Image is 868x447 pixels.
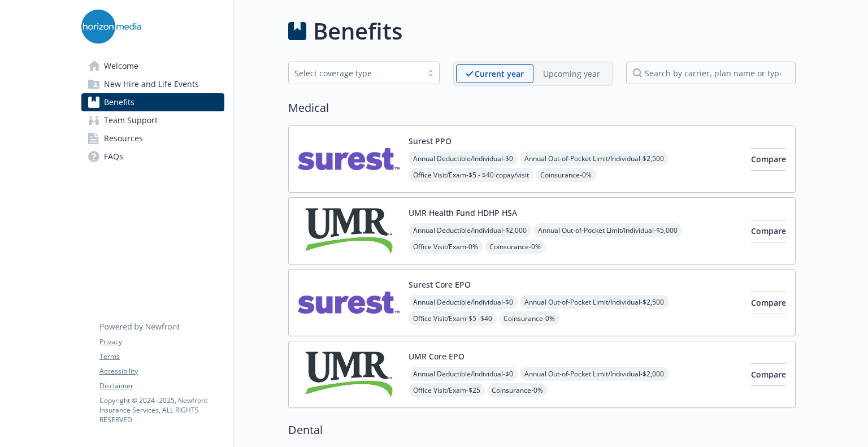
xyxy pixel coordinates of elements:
span: Team Support [104,111,158,129]
span: Resources [104,129,143,147]
button: Surest PPO [409,135,452,147]
span: FAQs [104,147,123,166]
p: Upcoming year [543,68,600,80]
input: search by carrier, plan name or type [626,62,796,84]
span: Office Visit/Exam - 0% [409,240,483,254]
a: Privacy [99,337,224,347]
div: Select coverage type [294,67,416,79]
p: Copyright © 2024 - 2025 , Newfront Insurance Services, ALL RIGHTS RESERVED [99,396,224,424]
span: Coinsurance - 0% [499,311,559,326]
span: Annual Deductible/Individual - $0 [409,367,518,381]
span: Annual Deductible/Individual - $0 [409,151,518,166]
a: FAQs [81,147,224,166]
span: Annual Out-of-Pocket Limit/Individual - $2,500 [520,151,669,166]
a: Terms [99,351,224,362]
span: Coinsurance - 0% [487,383,548,397]
button: Compare [751,148,786,171]
span: Office Visit/Exam - $5 -$40 [409,311,497,326]
p: Current year [475,68,524,80]
h2: Dental [288,422,796,439]
h2: Medical [288,99,796,116]
button: Compare [751,292,786,314]
a: Benefits [81,93,224,111]
img: Surest carrier logo [298,135,400,183]
a: New Hire and Life Events [81,75,224,93]
span: Office Visit/Exam - $5 - $40 copay/visit [409,168,533,182]
button: Compare [751,363,786,386]
a: Accessibility [99,366,224,376]
span: Office Visit/Exam - $25 [409,383,485,397]
a: Welcome [81,57,224,75]
span: Compare [751,154,786,164]
img: Surest carrier logo [298,279,400,327]
h1: Benefits [313,14,402,48]
button: Surest Core EPO [409,279,471,290]
span: Annual Deductible/Individual - $0 [409,295,518,309]
button: UMR Core EPO [409,350,465,362]
span: Compare [751,369,786,380]
span: Coinsurance - 0% [485,240,545,254]
button: UMR Health Fund HDHP HSA [409,207,517,219]
span: New Hire and Life Events [104,75,199,93]
img: UMR carrier logo [298,350,400,398]
a: Resources [81,129,224,147]
span: Annual Out-of-Pocket Limit/Individual - $2,500 [520,295,669,309]
a: Team Support [81,111,224,129]
span: Annual Deductible/Individual - $2,000 [409,223,531,237]
span: Annual Out-of-Pocket Limit/Individual - $2,000 [520,367,669,381]
button: Compare [751,220,786,242]
span: Compare [751,297,786,308]
span: Coinsurance - 0% [536,168,596,182]
img: UMR carrier logo [298,207,400,255]
span: Welcome [104,57,138,75]
span: Compare [751,225,786,236]
a: Disclaimer [99,381,224,391]
span: Annual Out-of-Pocket Limit/Individual - $5,000 [533,223,682,237]
span: Benefits [104,93,134,111]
